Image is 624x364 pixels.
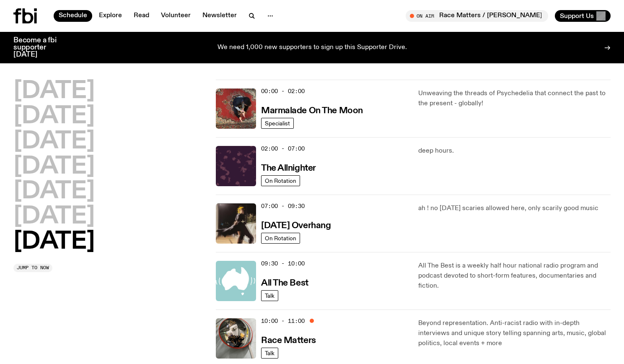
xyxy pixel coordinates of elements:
span: Jump to now [17,265,49,270]
button: [DATE] [13,130,95,153]
a: Read [129,10,154,22]
button: [DATE] [13,105,95,128]
a: [DATE] Overhang [261,220,331,230]
button: Support Us [555,10,611,22]
a: Race Matters [261,335,316,345]
h3: Race Matters [261,336,316,345]
span: Talk [265,293,274,299]
p: We need 1,000 new supporters to sign up this Supporter Drive. [217,44,407,52]
span: On Rotation [265,178,296,184]
button: [DATE] [13,80,95,103]
span: 09:30 - 10:00 [261,260,305,268]
a: Newsletter [197,10,242,22]
h3: All The Best [261,279,308,288]
p: deep hours. [418,146,611,156]
a: Talk [261,348,278,359]
img: A photo of the Race Matters team taken in a rear view or "blindside" mirror. A bunch of people of... [216,318,256,359]
a: Talk [261,290,278,301]
h3: The Allnighter [261,164,316,173]
p: Beyond representation. Anti-racist radio with in-depth interviews and unique story telling spanni... [418,318,611,348]
span: 02:00 - 07:00 [261,145,305,153]
button: On AirRace Matters / [PERSON_NAME] [406,10,548,22]
img: Tommy - Persian Rug [216,88,256,129]
button: [DATE] [13,230,95,254]
a: Marmalade On The Moon [261,105,363,115]
a: On Rotation [261,233,300,244]
p: All The Best is a weekly half hour national radio program and podcast devoted to short-form featu... [418,261,611,291]
span: 07:00 - 09:30 [261,202,305,210]
h3: [DATE] Overhang [261,221,331,230]
span: Support Us [560,12,594,20]
a: Explore [94,10,127,22]
h3: Become a fbi supporter [DATE] [13,37,67,58]
button: [DATE] [13,155,95,179]
button: [DATE] [13,205,95,229]
a: Volunteer [156,10,196,22]
button: [DATE] [13,180,95,203]
span: On Rotation [265,235,296,242]
span: 00:00 - 02:00 [261,87,305,95]
span: Specialist [265,120,290,127]
h3: Marmalade On The Moon [261,107,363,115]
button: Jump to now [13,264,52,272]
p: ah ! no [DATE] scaries allowed here, only scarily good music [418,203,611,213]
a: All The Best [261,277,308,288]
a: On Rotation [261,175,300,186]
span: 10:00 - 11:00 [261,317,305,325]
p: Unweaving the threads of Psychedelia that connect the past to the present - globally! [418,88,611,109]
a: Schedule [54,10,92,22]
a: Specialist [261,118,294,129]
span: Talk [265,350,274,356]
a: The Allnighter [261,162,316,173]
